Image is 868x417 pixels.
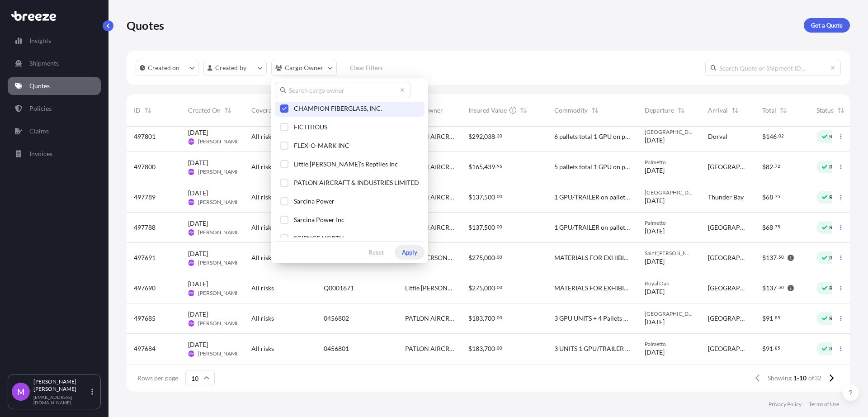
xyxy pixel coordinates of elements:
[294,178,419,187] span: PATLON AIRCRAFT & INDUSTRIES LIMITED
[275,82,410,98] input: Search cargo owner
[275,102,425,237] div: Select Option
[271,78,428,263] div: cargoOwner Filter options
[294,123,327,132] span: FICTITIOUS
[294,197,335,206] span: Sarcina Power
[361,245,391,260] button: Reset
[294,234,344,243] span: SCIENCE NORTH
[275,137,425,154] button: FLEX-O-MARK INC
[275,100,425,117] button: CHAMPION FIBERGLASS, INC.
[294,160,398,169] span: Little [PERSON_NAME]'s Reptiles Inc
[275,230,425,246] button: SCIENCE NORTH
[294,215,344,224] span: Sarcina Power Inc
[294,141,349,150] span: FLEX-O-MARK INC
[275,193,425,209] button: Sarcina Power
[294,104,382,113] span: CHAMPION FIBERGLASS, INC.
[395,245,425,260] button: Apply
[275,118,425,135] button: FICTITIOUS
[275,174,425,191] button: PATLON AIRCRAFT & INDUSTRIES LIMITED
[275,211,425,228] button: Sarcina Power Inc
[275,156,425,172] button: Little [PERSON_NAME]'s Reptiles Inc
[402,248,417,257] p: Apply
[368,248,384,257] p: Reset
